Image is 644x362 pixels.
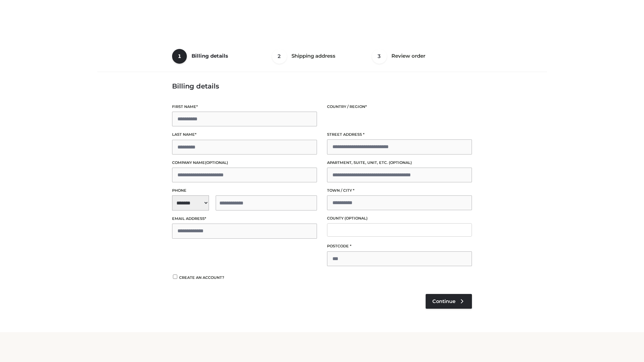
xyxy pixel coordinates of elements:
[172,275,178,279] input: Create an account?
[179,275,224,280] span: Create an account?
[327,215,472,222] label: County
[172,216,317,222] label: Email address
[389,160,412,165] span: (optional)
[172,104,317,110] label: First name
[172,131,317,138] label: Last name
[327,243,472,249] label: Postcode
[172,187,317,194] label: Phone
[426,294,472,309] a: Continue
[344,216,368,221] span: (optional)
[172,160,317,166] label: Company name
[172,82,472,90] h3: Billing details
[327,104,472,110] label: Country / Region
[327,160,472,166] label: Apartment, suite, unit, etc.
[205,160,228,165] span: (optional)
[327,131,472,138] label: Street address
[327,187,472,194] label: Town / City
[432,298,455,304] span: Continue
